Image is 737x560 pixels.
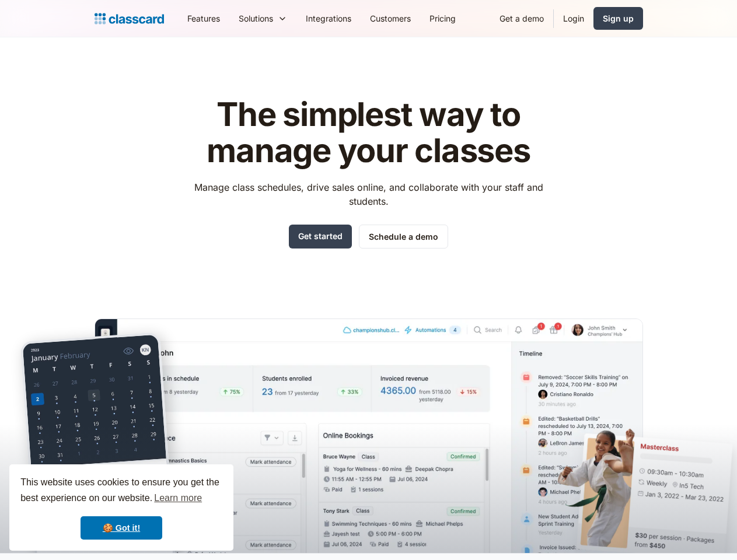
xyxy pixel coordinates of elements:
[178,5,229,32] a: Features
[95,10,164,27] a: home
[490,5,553,32] a: Get a demo
[183,180,554,208] p: Manage class schedules, drive sales online, and collaborate with your staff and students.
[603,12,634,24] div: Sign up
[20,475,222,507] span: This website uses cookies to ensure you get the best experience on our website.
[359,225,448,249] a: Schedule a demo
[183,97,554,169] h1: The simplest way to manage your classes
[361,5,420,32] a: Customers
[239,12,273,24] div: Solutions
[81,516,162,540] a: dismiss cookie message
[229,5,296,32] div: Solutions
[420,5,465,32] a: Pricing
[152,489,204,507] a: learn more about cookies
[289,225,352,249] a: Get started
[593,7,643,30] a: Sign up
[9,464,233,551] div: cookieconsent
[296,5,361,32] a: Integrations
[554,5,593,32] a: Login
